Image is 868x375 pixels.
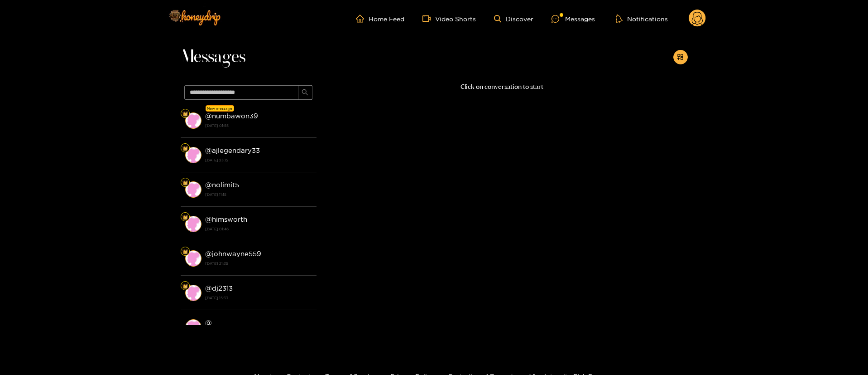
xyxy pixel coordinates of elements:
strong: [DATE] 01:46 [205,225,312,233]
img: conversation [185,216,201,232]
strong: [DATE] 01:55 [205,122,312,130]
img: Fan Level [182,283,188,289]
strong: [DATE] 23:15 [205,156,312,164]
button: search [298,85,312,100]
img: conversation [185,319,201,336]
strong: @ ajlegendary33 [205,146,260,154]
strong: @ dj2313 [205,284,233,292]
img: conversation [185,250,201,267]
span: appstore-add [677,54,684,61]
p: Click on conversation to start [317,82,688,92]
strong: @ [205,319,212,326]
img: conversation [185,285,201,301]
img: Fan Level [182,111,188,117]
img: conversation [185,181,201,198]
strong: [DATE] 21:35 [205,259,312,268]
a: Home Feed [356,15,404,23]
strong: @ johnwayne559 [205,250,261,258]
span: search [302,89,308,97]
strong: @ nolimit5 [205,181,239,189]
button: Notifications [613,14,671,23]
a: Discover [494,15,533,23]
img: Fan Level [182,249,188,254]
img: Fan Level [182,180,188,185]
a: Video Shorts [422,15,476,23]
strong: @ numbawon39 [205,112,258,120]
div: New message [206,105,234,112]
span: Messages [181,46,245,68]
img: conversation [185,147,201,163]
span: video-camera [422,15,435,23]
span: home [356,15,369,23]
strong: @ himsworth [205,215,247,223]
img: Fan Level [182,214,188,220]
strong: [DATE] 11:15 [205,190,312,199]
img: Fan Level [182,146,188,151]
img: conversation [185,112,201,129]
strong: [DATE] 15:33 [205,294,312,302]
button: appstore-add [673,50,688,64]
div: Messages [551,14,595,24]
